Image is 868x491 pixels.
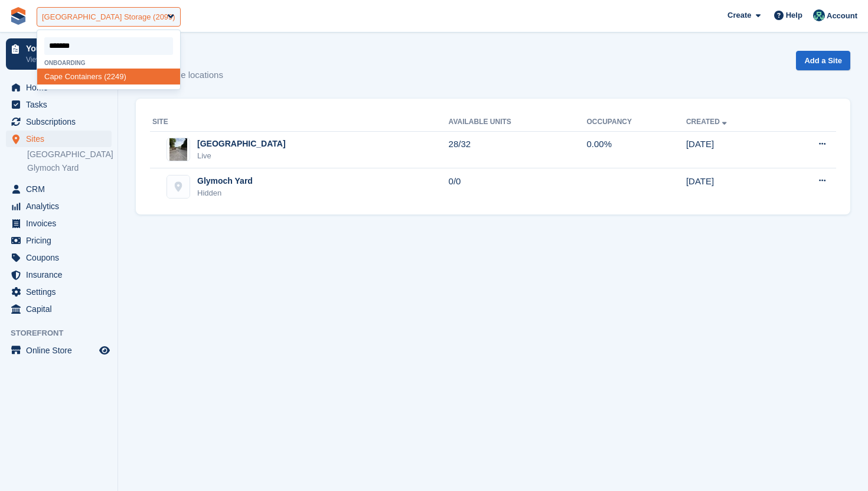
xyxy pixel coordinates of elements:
[26,284,97,300] span: Settings
[6,79,112,96] a: menu
[65,72,75,81] span: Co
[449,131,587,168] td: 28/32
[6,266,112,283] a: menu
[26,54,96,65] p: View next steps
[26,198,97,214] span: Analytics
[37,60,180,66] div: Onboarding
[26,266,97,283] span: Insurance
[796,51,850,70] a: Add a Site
[6,113,112,130] a: menu
[42,11,175,23] div: [GEOGRAPHIC_DATA] Storage (2099)
[6,198,112,214] a: menu
[449,168,587,205] td: 0/0
[26,113,97,130] span: Subscriptions
[9,7,27,25] img: stora-icon-8386f47178a22dfd0bd8f6a31ec36ba5ce8667c1dd55bd0f319d3a0aa187defe.svg
[27,149,112,160] a: [GEOGRAPHIC_DATA]
[786,9,802,21] span: Help
[26,232,97,249] span: Pricing
[6,284,112,300] a: menu
[6,96,112,113] a: menu
[6,342,112,359] a: menu
[26,96,97,113] span: Tasks
[26,131,97,147] span: Sites
[167,175,190,198] img: Glymoch Yard site image placeholder
[587,113,686,132] th: Occupancy
[6,301,112,317] a: menu
[587,131,686,168] td: 0.00%
[27,162,112,174] a: Glymoch Yard
[150,113,449,132] th: Site
[6,38,112,70] a: Your onboarding View next steps
[6,181,112,197] a: menu
[197,175,253,187] div: Glymoch Yard
[37,69,180,84] div: ntainers (2249)
[197,138,286,150] div: [GEOGRAPHIC_DATA]
[6,215,112,232] a: menu
[6,232,112,249] a: menu
[813,9,825,21] img: Jennifer Ofodile
[97,343,112,357] a: Preview store
[6,249,112,266] a: menu
[26,249,97,266] span: Coupons
[26,181,97,197] span: CRM
[26,342,97,359] span: Online Store
[6,131,112,147] a: menu
[169,138,187,161] img: Image of Ystrad Yard site
[686,168,781,205] td: [DATE]
[44,72,63,81] span: Cape
[26,44,96,53] p: Your onboarding
[11,327,118,339] span: Storefront
[197,187,253,199] div: Hidden
[197,150,286,162] div: Live
[449,113,587,132] th: Available Units
[26,215,97,232] span: Invoices
[727,9,751,21] span: Create
[26,79,97,96] span: Home
[26,301,97,317] span: Capital
[827,10,857,22] span: Account
[686,118,729,126] a: Created
[686,131,781,168] td: [DATE]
